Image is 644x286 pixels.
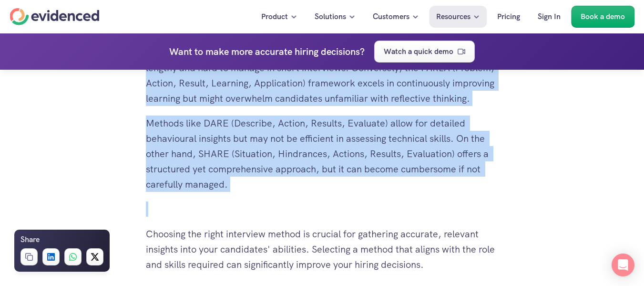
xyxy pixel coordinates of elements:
[146,116,499,192] p: Methods like DARE (Describe, Action, Results, Evaluate) allow for detailed behavioural insights b...
[531,6,568,28] a: Sign In
[538,11,561,23] p: Sign In
[261,11,288,23] p: Product
[146,226,499,272] p: Choosing the right interview method is crucial for gathering accurate, relevant insights into you...
[374,41,475,63] a: Watch a quick demo
[581,11,625,23] p: Book a demo
[612,254,634,276] div: Open Intercom Messenger
[169,44,365,59] h4: Want to make more accurate hiring decisions?
[571,6,634,28] a: Book a demo
[20,233,40,246] h6: Share
[315,11,346,23] p: Solutions
[384,45,453,58] p: Watch a quick demo
[10,8,99,25] a: Home
[373,11,409,23] p: Customers
[490,6,527,28] a: Pricing
[436,11,470,23] p: Resources
[497,11,520,23] p: Pricing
